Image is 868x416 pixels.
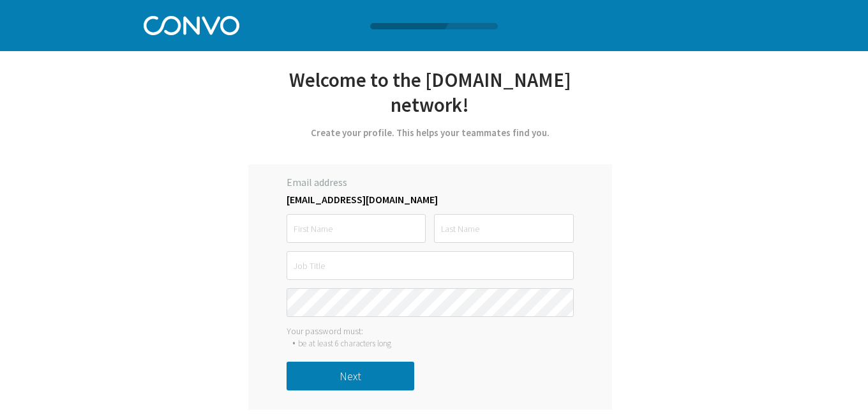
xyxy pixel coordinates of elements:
[287,176,574,193] label: Email address
[287,251,574,280] input: Job Title
[248,67,612,133] div: Welcome to the [DOMAIN_NAME] network!
[434,214,573,243] input: Last Name
[287,362,414,390] button: Next
[287,193,574,206] label: [EMAIL_ADDRESS][DOMAIN_NAME]
[287,214,426,243] input: First Name
[144,13,239,35] img: Convo Logo
[248,127,612,139] div: Create your profile. This helps your teammates find you.
[298,338,391,349] div: be at least 6 characters long
[287,325,574,337] div: Your password must:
